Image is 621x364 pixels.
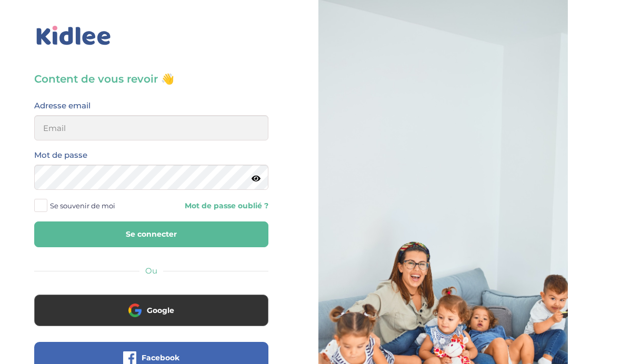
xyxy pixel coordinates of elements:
span: Se souvenir de moi [50,199,115,213]
h3: Content de vous revoir 👋 [34,72,268,86]
span: Ou [145,266,157,276]
label: Mot de passe [34,148,87,162]
a: Mot de passe oublié ? [159,201,269,211]
a: Google [34,312,268,322]
label: Adresse email [34,99,91,113]
span: Google [147,305,174,316]
button: Se connecter [34,221,268,247]
span: Facebook [142,352,179,363]
img: google.png [128,304,142,317]
input: Email [34,115,268,140]
img: logo_kidlee_bleu [34,24,113,48]
button: Google [34,295,268,326]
